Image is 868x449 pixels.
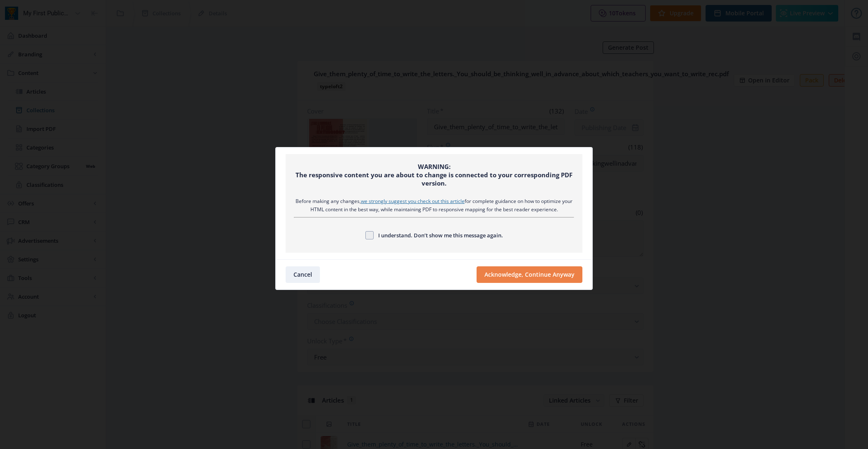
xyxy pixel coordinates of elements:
a: we strongly suggest you check out this article [361,198,465,205]
span: I understand. Don’t show me this message again. [374,230,503,240]
div: Before making any changes, for complete guidance on how to optimize your HTML content in the best... [294,197,574,214]
div: WARNING: The responsive content you are about to change is connected to your corresponding PDF ve... [294,162,574,187]
button: Cancel [286,266,320,283]
button: Acknowledge, Continue Anyway [477,266,582,283]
